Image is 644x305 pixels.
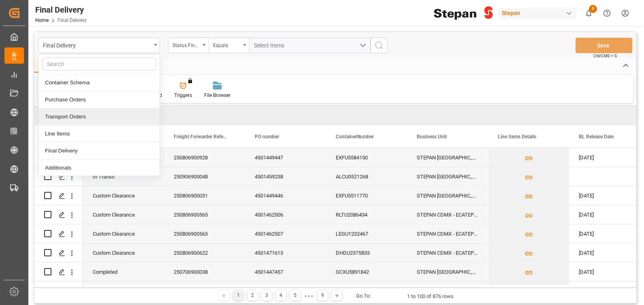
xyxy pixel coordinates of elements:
div: 4501449446 [245,186,326,205]
span: 9 [589,5,597,13]
div: EXFU5511770 [326,186,407,205]
div: LEGU1232467 [326,224,407,243]
button: open menu [249,38,371,53]
button: Save [576,38,632,53]
span: Ctrl/CMD + S [593,53,617,59]
img: Stepan_Company_logo.svg.png_1713531530.png [434,6,493,20]
div: 250806900565 [164,224,245,243]
div: Equals [213,40,241,49]
div: Final Delivery [43,40,151,50]
div: Press SPACE to select this row. [34,262,83,281]
span: BL Release Date [579,134,614,140]
div: 2 [247,290,258,301]
div: STEPAN [GEOGRAPHIC_DATA] - [PERSON_NAME] [407,281,488,300]
span: ContainerNumber [336,134,374,140]
button: show 9 new notifications [580,4,598,22]
span: Select Items [254,42,288,49]
div: Press SPACE to select this row. [34,186,83,205]
div: 4501447457 [245,262,326,281]
div: EXFU5584150 [326,148,407,167]
button: open menu [168,38,209,53]
div: 4501462506 [245,205,326,224]
div: Press SPACE to select this row. [34,205,83,224]
div: GCXU5891842 [326,262,407,281]
div: ALCU0521268 [326,167,407,186]
div: KKFU7704951 [326,281,407,300]
div: STEPAN CDMX - ECATEPEC [407,205,488,224]
div: Additionals [39,159,160,176]
span: Freight Forwarder Reference [174,134,228,140]
div: Final Delivery [35,4,87,16]
div: STEPAN [GEOGRAPHIC_DATA] - [PERSON_NAME] [407,148,488,167]
button: open menu [209,38,249,53]
div: Custom Clearance [93,187,154,205]
div: 3 [262,290,272,301]
div: 250806900031 [164,186,245,205]
div: 4501474711 [245,281,326,300]
div: Status Final Delivery [173,40,200,49]
div: RLTU2086434 [326,205,407,224]
div: Press SPACE to select this row. [34,167,83,186]
div: 1 to 100 of 876 rows [407,292,454,301]
div: Press SPACE to select this row. [34,281,83,301]
div: 9 [318,290,328,301]
button: Help Center [598,4,616,22]
div: Press SPACE to select this row. [34,224,83,243]
div: STEPAN CDMX - ECATEPEC [407,224,488,243]
div: 4501459238 [245,167,326,186]
div: Purchase Orders [39,91,160,108]
div: STEPAN [GEOGRAPHIC_DATA] - [PERSON_NAME] [407,262,488,281]
div: STEPAN [GEOGRAPHIC_DATA] - [PERSON_NAME] [407,186,488,205]
div: ● ● ● [304,293,313,299]
div: 250806900565 [164,205,245,224]
div: Press SPACE to select this row. [34,243,83,262]
div: STEPAN CDMX - ECATEPEC [407,243,488,262]
span: PO number [255,134,279,140]
div: 250806900928 [164,148,245,167]
div: STEPAN [GEOGRAPHIC_DATA] - [PERSON_NAME] [407,167,488,186]
div: File Browser [204,92,230,99]
div: Press SPACE to select this row. [34,148,83,167]
div: 1 [233,290,243,301]
span: Line Items Details [498,134,536,140]
div: 4501449447 [245,148,326,167]
div: In transit to final delivery [93,282,154,301]
span: Business Unit [417,134,447,140]
div: 250706900038 [164,262,245,281]
div: Custom Clearance [93,244,154,262]
div: 250906900048 [164,167,245,186]
div: Custom Clearance [93,206,154,224]
a: Home [35,17,49,23]
div: DHDU2375833 [326,243,407,262]
div: Line Items [39,125,160,142]
div: Container Schema [39,74,160,91]
input: Search [42,58,156,71]
button: search button [371,38,388,53]
div: Go To: [356,292,371,300]
div: 4 [276,290,286,301]
button: Stepan [499,5,580,21]
div: 250806900622 [164,243,245,262]
div: 250806900862 [164,281,245,300]
div: Transport Orders [39,108,160,125]
div: Completed [93,263,154,281]
div: Stepan [499,7,576,19]
div: 4501471613 [245,243,326,262]
button: close menu [38,38,160,53]
div: In Transit [93,168,154,186]
div: 5 [290,290,300,301]
div: Home [34,59,62,73]
div: Custom Clearance [93,225,154,243]
div: Final Delivery [39,142,160,159]
div: 4501462507 [245,224,326,243]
